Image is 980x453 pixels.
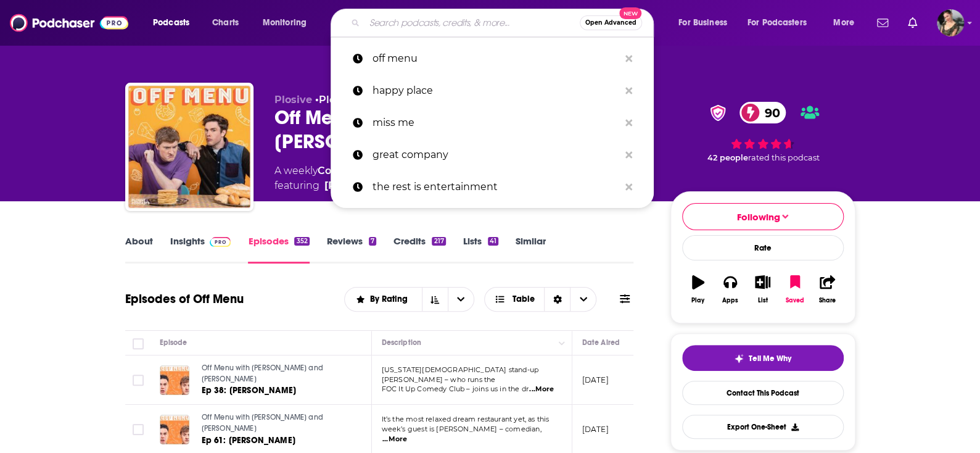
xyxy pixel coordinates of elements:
span: Podcasts [153,14,189,31]
span: featuring [274,178,630,193]
button: open menu [254,13,323,33]
div: Date Aired [582,335,620,350]
span: Ep 61: [PERSON_NAME] [202,435,295,446]
a: Off Menu with Ed Gamble and James Acaster [128,85,251,209]
span: For Podcasters [747,14,807,31]
button: Choose View [484,287,597,312]
a: Credits217 [393,235,445,264]
button: Apps [714,267,746,312]
span: Toggle select row [133,375,144,386]
button: open menu [825,13,870,33]
a: happy place [331,75,654,107]
span: New [619,7,641,19]
a: Ep 38: [PERSON_NAME] [202,384,350,397]
div: Rate [682,235,844,260]
button: open menu [670,13,743,33]
a: Comedy [318,165,360,177]
div: A weekly podcast [274,164,630,193]
a: Similar [516,235,546,264]
div: Play [691,297,704,304]
div: 7 [369,237,376,246]
button: Column Actions [554,336,569,351]
span: It’s the most relaxed dream restaurant yet, as this [382,415,550,423]
span: Monitoring [263,14,307,31]
a: miss me [331,107,654,139]
span: • [315,94,355,106]
span: week’s guest is [PERSON_NAME] – comedian, [382,425,541,433]
span: Charts [212,14,239,31]
span: Off Menu with [PERSON_NAME] and [PERSON_NAME] [202,413,323,433]
div: List [758,297,768,304]
span: Open Advanced [585,20,636,26]
p: off menu [373,43,619,75]
img: tell me why sparkle [734,354,744,364]
button: Open AdvancedNew [580,15,642,30]
span: Following [737,211,780,223]
div: Episode [160,335,187,350]
span: Plosive [274,94,312,106]
div: 217 [432,237,445,246]
span: Logged in as Flossie22 [937,9,964,36]
img: User Profile [937,9,964,36]
img: verified Badge [706,105,730,121]
div: Saved [786,297,804,304]
div: Apps [722,297,738,304]
span: 42 people [707,153,748,162]
a: the rest is entertainment [331,171,654,203]
a: Show notifications dropdown [903,12,922,33]
button: open menu [144,13,205,33]
span: Tell Me Why [749,354,791,364]
div: Share [819,297,836,304]
span: rated this podcast [748,153,820,162]
a: Ep 61: [PERSON_NAME] [202,434,350,447]
a: Reviews7 [327,235,376,264]
button: List [746,267,778,312]
a: Off Menu with [PERSON_NAME] and [PERSON_NAME] [202,412,350,434]
p: [DATE] [582,424,609,434]
a: 90 [739,102,786,123]
button: Saved [779,267,811,312]
a: Contact This Podcast [682,381,844,405]
button: open menu [739,13,825,33]
div: Search podcasts, credits, & more... [342,9,665,37]
span: ...More [529,384,554,394]
h1: Episodes of Off Menu [125,291,244,307]
a: Plosive [319,94,355,106]
h2: Choose List sort [344,287,474,312]
a: Show notifications dropdown [872,12,893,33]
span: By Rating [370,295,412,304]
button: open menu [448,288,474,311]
a: Charts [204,13,246,33]
input: Search podcasts, credits, & more... [364,13,580,33]
span: 90 [752,102,786,123]
a: James Acaster [324,178,413,193]
a: About [125,235,153,264]
img: Podchaser Pro [210,237,231,247]
span: Ep 38: [PERSON_NAME] [202,385,296,396]
span: Off Menu with [PERSON_NAME] and [PERSON_NAME] [202,364,323,383]
button: Export One-Sheet [682,415,844,439]
a: Off Menu with [PERSON_NAME] and [PERSON_NAME] [202,363,350,384]
span: Table [512,295,534,304]
span: For Business [678,14,727,31]
img: Podchaser - Follow, Share and Rate Podcasts [10,11,128,35]
span: Toggle select row [133,424,144,435]
button: tell me why sparkleTell Me Why [682,345,844,371]
button: Sort Direction [422,288,448,311]
p: [DATE] [582,375,609,385]
span: [US_STATE][DEMOGRAPHIC_DATA] stand-up [PERSON_NAME] – who runs the [382,365,538,384]
div: 352 [294,237,309,246]
button: Following [682,203,844,230]
span: FOC It Up Comedy Club – joins us in the dr [382,384,529,393]
a: Lists41 [463,235,498,264]
div: Description [382,335,421,350]
p: happy place [373,75,619,107]
a: off menu [331,43,654,75]
div: 41 [488,237,498,246]
a: great company [331,139,654,171]
div: verified Badge90 42 peoplerated this podcast [670,94,855,171]
button: Share [811,267,843,312]
a: InsightsPodchaser Pro [170,235,231,264]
